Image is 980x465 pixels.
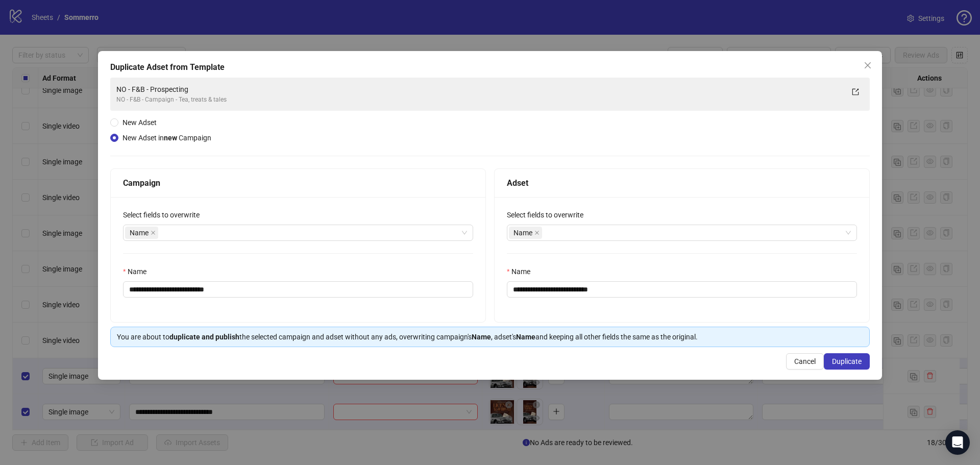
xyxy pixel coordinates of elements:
[164,134,177,142] strong: new
[122,118,157,127] span: New Adset
[509,227,542,239] span: Name
[513,227,532,238] span: Name
[123,209,206,221] label: Select fields to overwrite
[130,227,149,238] span: Name
[794,357,816,365] span: Cancel
[123,281,473,298] input: Name
[507,266,537,277] label: Name
[123,266,153,277] label: Name
[117,331,863,342] div: You are about to the selected campaign and adset without any ads, overwriting campaign's , adset'...
[507,281,857,298] input: Name
[116,95,843,105] div: NO - F&B - Campaign - Tea, treats & tales
[824,353,870,370] button: Duplicate
[860,57,876,74] button: Close
[125,227,158,239] span: Name
[864,61,872,69] span: close
[534,230,540,235] span: close
[507,209,590,221] label: Select fields to overwrite
[832,357,862,365] span: Duplicate
[472,333,491,341] strong: Name
[786,353,824,370] button: Cancel
[151,230,156,235] span: close
[852,88,859,95] span: export
[116,84,843,95] div: NO - F&B - Prospecting
[516,333,535,341] strong: Name
[945,430,970,455] div: Open Intercom Messenger
[123,177,473,189] div: Campaign
[507,177,857,189] div: Adset
[110,61,870,74] div: Duplicate Adset from Template
[122,134,211,142] span: New Adset in Campaign
[169,333,239,341] strong: duplicate and publish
